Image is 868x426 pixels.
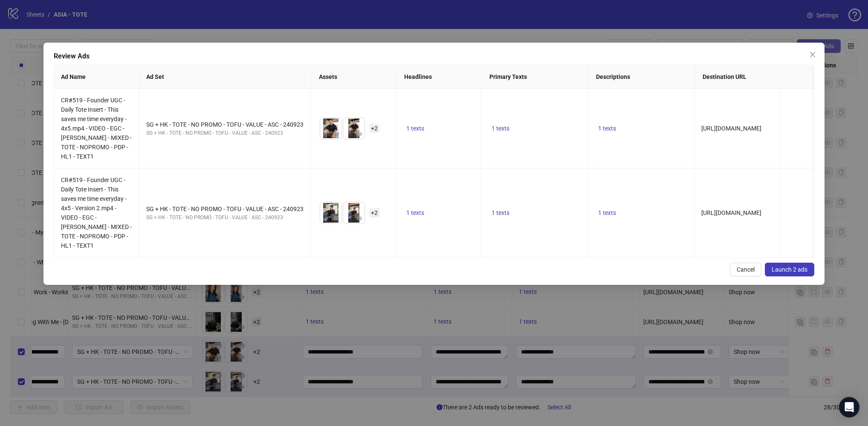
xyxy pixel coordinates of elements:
[483,65,589,89] th: Primary Texts
[696,65,825,89] th: Destination URL
[403,208,428,218] button: 1 texts
[61,177,132,249] span: CR#519 - Founder UGC - Daily Tote Insert - This saves me time everyday - 4x5 - Version 2.mp4 - VI...
[598,209,616,216] span: 1 texts
[54,51,814,61] div: Review Ads
[369,208,379,217] span: + 2
[839,397,859,417] div: Open Intercom Messenger
[146,214,304,222] div: SG + HK - TOTE - NO PROMO - TOFU - VALUE - ASC - 240923
[406,125,424,132] span: 1 texts
[806,48,819,61] button: Close
[406,209,424,216] span: 1 texts
[397,65,483,89] th: Headlines
[701,125,761,132] span: [URL][DOMAIN_NAME]
[320,202,341,223] img: Asset 1
[356,131,362,137] span: eye
[61,97,132,160] span: CR#519 - Founder UGC - Daily Tote Insert - This saves me time everyday - 4x5.mp4 - VIDEO - EGC - ...
[598,125,616,132] span: 1 texts
[403,123,428,133] button: 1 texts
[492,125,509,132] span: 1 texts
[701,209,761,216] span: [URL][DOMAIN_NAME]
[589,65,696,89] th: Descriptions
[54,65,139,89] th: Ad Name
[354,213,365,223] button: Preview
[356,215,362,221] span: eye
[765,263,814,276] button: Launch 2 ads
[333,131,339,137] span: eye
[488,208,513,218] button: 1 texts
[343,202,365,223] img: Asset 2
[343,118,365,139] img: Asset 2
[354,129,365,139] button: Preview
[331,213,341,223] button: Preview
[809,51,816,58] span: close
[320,118,341,139] img: Asset 1
[595,123,619,133] button: 1 texts
[369,124,379,133] span: + 2
[488,123,513,133] button: 1 texts
[772,266,807,273] span: Launch 2 ads
[146,129,304,137] div: SG + HK - TOTE - NO PROMO - TOFU - VALUE - ASC - 240923
[139,65,312,89] th: Ad Set
[730,263,761,276] button: Cancel
[333,215,339,221] span: eye
[737,266,755,273] span: Cancel
[492,209,509,216] span: 1 texts
[312,65,397,89] th: Assets
[331,129,341,139] button: Preview
[595,208,619,218] button: 1 texts
[146,120,304,129] div: SG + HK - TOTE - NO PROMO - TOFU - VALUE - ASC - 240923
[146,204,304,214] div: SG + HK - TOTE - NO PROMO - TOFU - VALUE - ASC - 240923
